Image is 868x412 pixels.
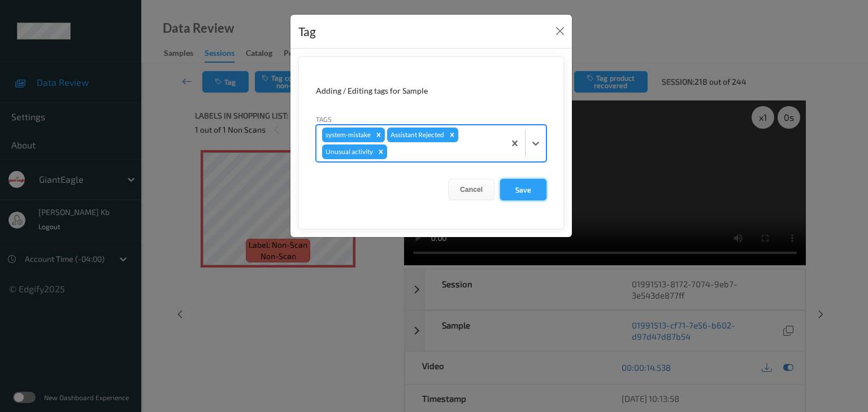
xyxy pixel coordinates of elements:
div: system-mistake [322,128,372,142]
div: Adding / Editing tags for Sample [316,85,546,97]
div: Remove system-mistake [372,128,385,142]
button: Close [552,23,568,39]
button: Save [500,179,546,200]
div: Assistant Rejected [387,128,446,142]
button: Cancel [448,179,494,200]
div: Remove Unusual activity [375,144,387,159]
label: Tags [316,114,332,124]
div: Unusual activity [322,144,375,159]
div: Tag [298,23,316,41]
div: Remove Assistant Rejected [446,128,458,142]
